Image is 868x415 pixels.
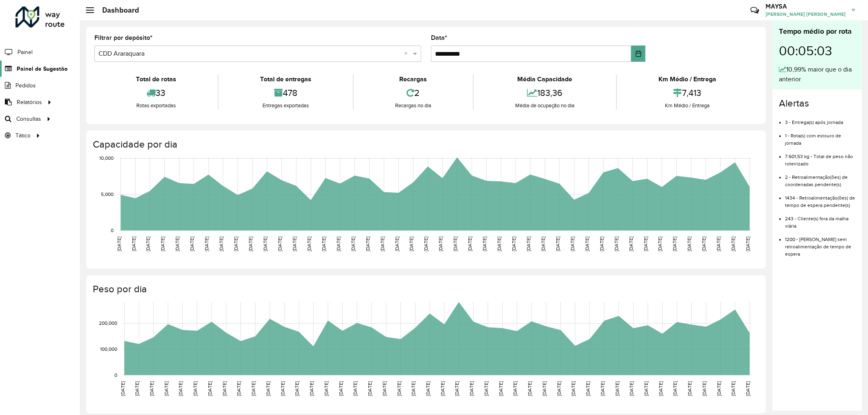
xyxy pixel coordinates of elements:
[453,237,458,251] text: [DATE]
[476,74,614,84] div: Média Capacidade
[175,237,180,251] text: [DATE]
[716,237,722,251] text: [DATE]
[233,237,238,251] text: [DATE]
[658,237,663,251] text: [DATE]
[262,237,268,251] text: [DATE]
[96,84,216,102] div: 33
[628,237,634,251] text: [DATE]
[785,126,855,147] li: 1 - Rota(s) com estouro de jornada
[96,102,216,110] div: Rotas exportadas
[483,381,489,396] text: [DATE]
[236,381,242,396] text: [DATE]
[631,46,645,62] button: Choose Date
[411,381,416,396] text: [DATE]
[731,381,736,396] text: [DATE]
[496,237,502,251] text: [DATE]
[629,381,634,396] text: [DATE]
[367,381,372,396] text: [DATE]
[785,167,855,188] li: 2 - Retroalimentação(ões) de coordenadas pendente(s)
[643,237,648,251] text: [DATE]
[511,237,516,251] text: [DATE]
[365,237,370,251] text: [DATE]
[585,381,590,396] text: [DATE]
[745,381,750,396] text: [DATE]
[93,139,758,150] h4: Capacidade por dia
[280,381,285,396] text: [DATE]
[716,381,722,396] text: [DATE]
[99,156,114,161] text: 10,000
[785,147,855,167] li: 7.601,53 kg - Total de peso não roteirizado
[131,237,136,251] text: [DATE]
[746,2,763,19] a: Contato Rápido
[438,237,443,251] text: [DATE]
[350,237,356,251] text: [DATE]
[469,381,474,396] text: [DATE]
[658,381,663,396] text: [DATE]
[409,237,414,251] text: [DATE]
[394,237,400,251] text: [DATE]
[476,102,614,110] div: Média de ocupação no dia
[16,115,41,123] span: Consultas
[382,381,387,396] text: [DATE]
[248,237,253,251] text: [DATE]
[120,381,125,396] text: [DATE]
[294,381,300,396] text: [DATE]
[702,237,707,251] text: [DATE]
[455,381,460,396] text: [DATE]
[425,381,431,396] text: [DATE]
[440,381,445,396] text: [DATE]
[352,381,358,396] text: [DATE]
[160,237,165,251] text: [DATE]
[785,209,855,230] li: 243 - Cliente(s) fora da malha viária
[555,237,560,251] text: [DATE]
[306,237,312,251] text: [DATE]
[207,381,212,396] text: [DATE]
[101,191,114,197] text: 5,000
[467,237,472,251] text: [DATE]
[779,37,855,65] div: 00:05:03
[192,381,198,396] text: [DATE]
[482,237,487,251] text: [DATE]
[338,381,343,396] text: [DATE]
[785,230,855,258] li: 1200 - [PERSON_NAME] sem retroalimentação de tempo de espera
[164,381,169,396] text: [DATE]
[321,237,326,251] text: [DATE]
[643,381,649,396] text: [DATE]
[96,74,216,84] div: Total de rotas
[149,381,154,396] text: [DATE]
[356,74,471,84] div: Recargas
[114,372,117,378] text: 0
[251,381,256,396] text: [DATE]
[614,381,620,396] text: [DATE]
[619,102,756,110] div: Km Médio / Entrega
[404,49,411,59] span: Clear all
[619,84,756,102] div: 7,413
[702,381,707,396] text: [DATE]
[570,237,575,251] text: [DATE]
[111,228,114,233] text: 0
[17,98,42,106] span: Relatórios
[599,237,604,251] text: [DATE]
[15,81,36,90] span: Pedidos
[542,381,547,396] text: [DATE]
[94,6,139,15] h2: Dashboard
[431,33,447,43] label: Data
[396,381,402,396] text: [DATE]
[498,381,503,396] text: [DATE]
[189,237,195,251] text: [DATE]
[614,237,619,251] text: [DATE]
[765,2,846,10] h3: MAYSA
[745,237,750,251] text: [DATE]
[309,381,314,396] text: [DATE]
[556,381,562,396] text: [DATE]
[204,237,209,251] text: [DATE]
[356,84,471,102] div: 2
[619,74,756,84] div: Km Médio / Entrega
[673,381,678,396] text: [DATE]
[779,26,855,37] div: Tempo médio por rota
[424,237,429,251] text: [DATE]
[265,381,271,396] text: [DATE]
[94,33,153,43] label: Filtrar por depósito
[292,237,297,251] text: [DATE]
[785,188,855,209] li: 1434 - Retroalimentação(ões) de tempo de espera pendente(s)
